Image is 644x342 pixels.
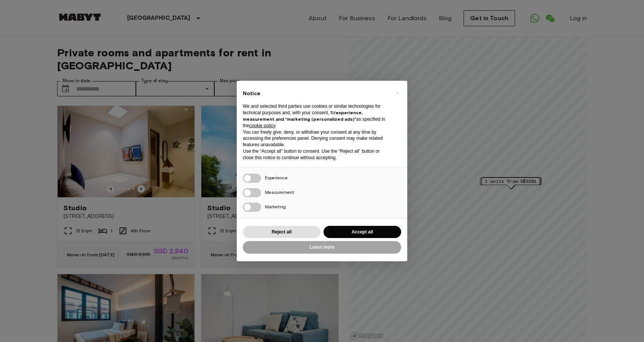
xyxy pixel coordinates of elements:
[243,226,320,238] button: Reject all
[243,241,401,254] button: Learn more
[243,129,389,148] p: You can freely give, deny, or withdraw your consent at any time by accessing the preferences pane...
[243,110,363,122] strong: experience, measurement and “marketing (personalized ads)”
[243,103,389,129] p: We and selected third parties use cookies or similar technologies for technical purposes and, wit...
[249,123,275,128] a: cookie policy
[265,175,288,181] span: Experience
[396,88,399,97] span: ×
[265,204,286,209] span: Marketing
[391,87,403,99] button: Close this notice
[243,148,389,161] p: Use the “Accept all” button to consent. Use the “Reject all” button or close this notice to conti...
[243,90,389,97] h2: Notice
[265,189,294,195] span: Measurement
[324,226,401,238] button: Accept all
